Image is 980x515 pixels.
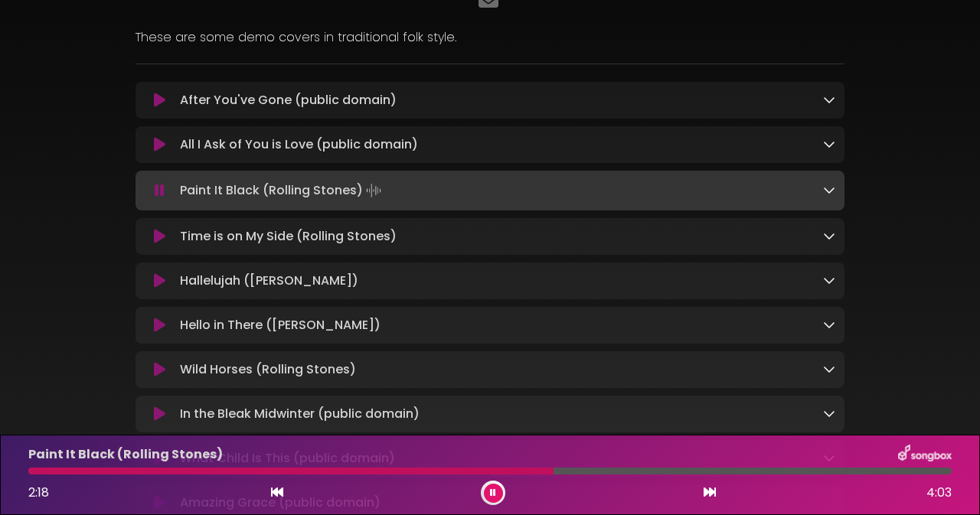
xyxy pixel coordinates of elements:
p: Wild Horses (Rolling Stones) [180,360,356,379]
p: All I Ask of You is Love (public domain) [180,135,418,154]
p: Hallelujah ([PERSON_NAME]) [180,272,358,290]
p: Paint It Black (Rolling Stones) [28,445,223,464]
span: 2:18 [28,484,49,501]
p: In the Bleak Midwinter (public domain) [180,405,420,423]
span: 4:03 [926,484,952,502]
p: Time is on My Side (Rolling Stones) [180,227,397,246]
p: After You've Gone (public domain) [180,91,397,109]
p: Hello in There ([PERSON_NAME]) [180,316,381,334]
img: songbox-logo-white.png [898,445,952,464]
p: These are some demo covers in traditional folk style. [136,28,844,47]
img: waveform4.gif [363,180,384,201]
p: Paint It Black (Rolling Stones) [180,180,384,201]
